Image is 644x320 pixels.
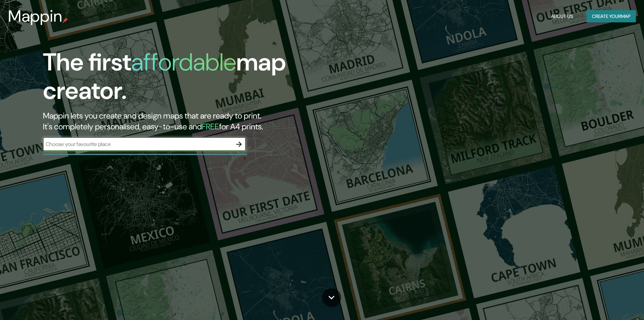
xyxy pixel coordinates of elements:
img: mappin-pin [63,18,68,23]
h3: Mappin [8,7,63,26]
h1: affordable [131,46,236,78]
h5: FREE [202,121,219,132]
input: Choose your favourite place [43,140,232,148]
h2: Mappin lets you create and design maps that are ready to print. It's completely personalised, eas... [43,110,365,132]
button: About Us [548,10,576,23]
button: Create yourmap [587,10,636,23]
h1: The first map creator. [43,48,365,110]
